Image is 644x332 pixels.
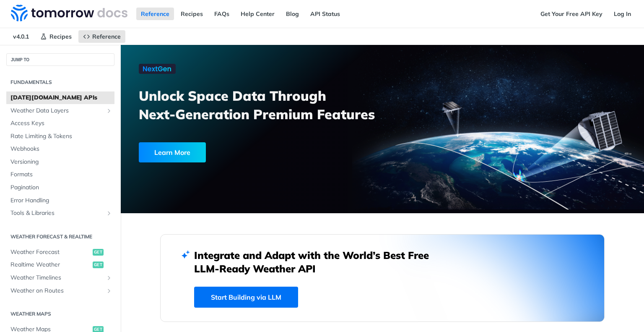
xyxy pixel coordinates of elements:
[92,33,121,40] span: Reference
[8,30,34,43] span: v4.0.1
[11,5,127,21] img: Tomorrow.io Weather API Docs
[6,233,114,241] h2: Weather Forecast & realtime
[10,183,112,192] span: Pagination
[236,8,279,20] a: Help Center
[6,91,114,104] a: [DATE][DOMAIN_NAME] APIs
[210,8,234,20] a: FAQs
[36,30,76,43] a: Recipes
[93,249,104,256] span: get
[139,142,341,162] a: Learn More
[139,64,176,74] img: NextGen
[194,287,298,308] a: Start Building via LLM
[6,310,114,318] h2: Weather Maps
[139,86,392,123] h3: Unlock Space Data Through Next-Generation Premium Features
[6,207,114,220] a: Tools & LibrariesShow subpages for Tools & Libraries
[6,181,114,194] a: Pagination
[10,248,91,256] span: Weather Forecast
[6,156,114,168] a: Versioning
[6,246,114,259] a: Weather Forecastget
[6,285,114,297] a: Weather on RoutesShow subpages for Weather on Routes
[6,168,114,181] a: Formats
[93,261,104,268] span: get
[10,274,104,282] span: Weather Timelines
[6,105,114,117] a: Weather Data LayersShow subpages for Weather Data Layers
[139,142,206,162] div: Learn More
[10,119,112,128] span: Access Keys
[6,117,114,130] a: Access Keys
[6,272,114,284] a: Weather TimelinesShow subpages for Weather Timelines
[6,259,114,271] a: Realtime Weatherget
[306,8,345,20] a: API Status
[6,143,114,155] a: Webhooks
[6,194,114,207] a: Error Handling
[6,130,114,143] a: Rate Limiting & Tokens
[49,33,72,40] span: Recipes
[10,145,112,153] span: Webhooks
[10,94,112,102] span: [DATE][DOMAIN_NAME] APIs
[136,8,174,20] a: Reference
[10,196,112,205] span: Error Handling
[10,158,112,166] span: Versioning
[10,261,91,269] span: Realtime Weather
[78,30,125,43] a: Reference
[609,8,636,20] a: Log In
[194,248,441,275] h2: Integrate and Adapt with the World’s Best Free LLM-Ready Weather API
[176,8,208,20] a: Recipes
[6,78,114,86] h2: Fundamentals
[106,107,112,114] button: Show subpages for Weather Data Layers
[536,8,607,20] a: Get Your Free API Key
[281,8,304,20] a: Blog
[106,210,112,217] button: Show subpages for Tools & Libraries
[10,170,112,179] span: Formats
[10,107,104,115] span: Weather Data Layers
[10,287,104,295] span: Weather on Routes
[6,53,114,66] button: JUMP TO
[106,274,112,281] button: Show subpages for Weather Timelines
[106,288,112,294] button: Show subpages for Weather on Routes
[10,209,104,217] span: Tools & Libraries
[10,132,112,141] span: Rate Limiting & Tokens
